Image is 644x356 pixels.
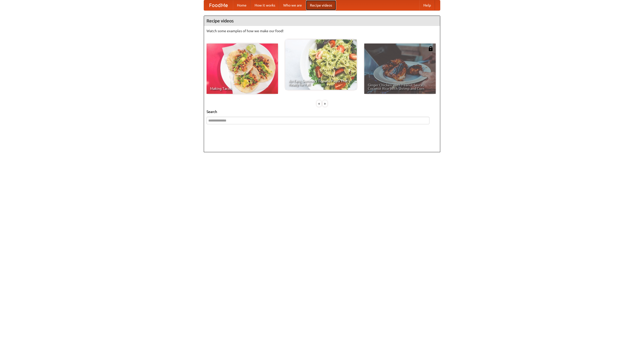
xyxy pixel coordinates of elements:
a: An Easy, Summery Tomato Pasta That's Ready for Fall [285,39,357,90]
img: 483408.png [428,46,433,51]
a: Who we are [279,0,306,10]
div: » [323,100,327,107]
h5: Search [207,109,437,114]
a: How it works [251,0,279,10]
a: Help [419,0,435,10]
a: Recipe videos [306,0,336,10]
a: Making Tacos [207,44,278,94]
span: An Easy, Summery Tomato Pasta That's Ready for Fall [289,79,353,86]
span: Making Tacos [210,87,274,90]
div: « [317,100,321,107]
a: Home [233,0,251,10]
p: Watch some examples of how we make our food! [207,28,437,33]
h4: Recipe videos [204,16,440,26]
a: FoodMe [204,0,233,10]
